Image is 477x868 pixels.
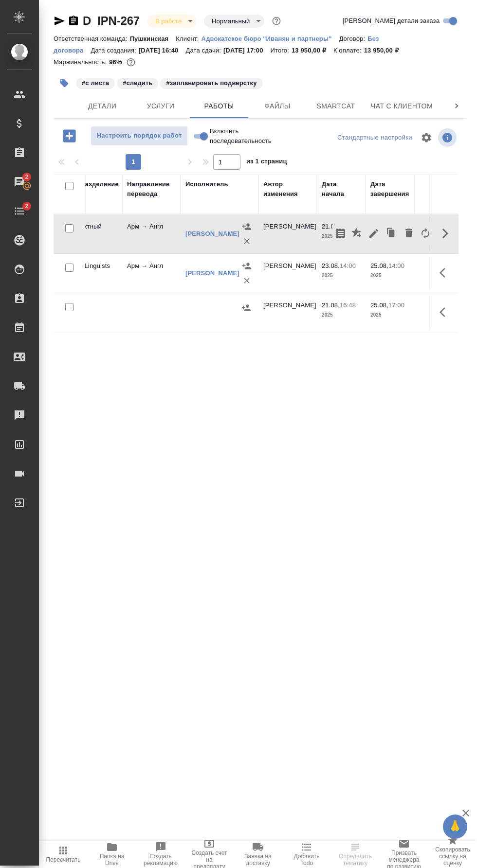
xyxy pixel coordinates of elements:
[239,219,254,234] button: Назначить
[64,256,122,290] td: LegalLinguists
[434,301,457,324] button: Здесь прячутся важные кнопки
[263,179,312,199] div: Автор изменения
[39,841,88,868] button: Пересчитать
[258,217,317,251] td: [PERSON_NAME]
[204,15,264,28] div: В работе
[54,58,109,66] p: Маржинальность:
[82,78,109,88] p: #с листа
[312,100,359,112] span: Smartcat
[185,179,228,189] div: Исполнитель
[258,256,317,290] td: [PERSON_NAME]
[2,199,37,223] a: 2
[415,126,438,149] span: Настроить таблицу
[419,301,458,310] p: 0
[54,72,75,94] button: Добавить тэг
[130,35,176,42] p: Пушкинская
[322,301,340,309] p: 21.08,
[176,35,201,42] p: Клиент:
[388,262,404,269] p: 14:00
[209,17,253,25] button: Нормальный
[417,222,434,245] button: Заменить
[54,15,65,27] button: Скопировать ссылку для ЯМессенджера
[371,100,433,112] span: Чат с клиентом
[335,130,415,145] div: split button
[127,179,176,199] div: Направление перевода
[185,841,234,868] button: Создать счет на предоплату
[340,262,356,269] p: 14:00
[364,47,406,54] p: 13 950,00 ₽
[288,853,325,867] span: Добавить Todo
[122,256,181,290] td: Арм → Англ
[202,34,339,42] a: Адвокатское бюро "Иванян и партнеры"
[234,841,282,868] button: Заявка на доставку
[139,47,186,54] p: [DATE] 16:40
[46,856,81,863] span: Пересчитать
[282,841,331,868] button: Добавить Todo
[337,853,374,867] span: Определить тематику
[196,100,242,112] span: Работы
[388,301,404,309] p: 17:00
[447,816,463,837] span: 🙏
[136,841,185,868] button: Создать рекламацию
[239,273,254,288] button: Удалить
[137,100,184,112] span: Услуги
[54,35,379,54] p: Без договора
[54,34,379,54] a: Без договора
[109,58,124,66] p: 96%
[239,259,254,273] button: Назначить
[340,301,356,309] p: 16:48
[382,222,401,245] button: Клонировать
[123,78,152,88] p: #следить
[292,47,333,54] p: 13 950,00 ₽
[185,47,223,54] p: Дата сдачи:
[332,222,349,245] button: Скопировать мини-бриф
[83,14,140,27] a: D_IPN-267
[419,271,458,281] p: слово
[125,56,137,69] button: 601.30 RUB;
[202,35,339,42] p: Адвокатское бюро "Иванян и партнеры"
[19,201,34,211] span: 2
[331,841,380,868] button: Определить тематику
[96,130,183,142] span: Настроить порядок работ
[2,170,37,194] a: 2
[69,179,119,189] div: Подразделение
[434,222,457,245] button: Скрыть кнопки
[380,841,428,868] button: Призвать менеджера по развитию
[75,78,116,87] span: с листа
[64,217,122,251] td: Проектный офис
[370,310,409,320] p: 2025
[54,35,130,42] p: Ответственная команда:
[142,853,179,867] span: Создать рекламацию
[147,15,196,28] div: В работе
[370,262,388,269] p: 25.08,
[116,78,159,87] span: следить
[223,47,271,54] p: [DATE] 17:00
[434,261,457,284] button: Здесь прячутся важные кнопки
[185,230,239,237] a: [PERSON_NAME]
[246,156,287,170] span: из 1 страниц
[239,301,254,315] button: Назначить
[93,853,130,867] span: Папка на Drive
[91,126,188,146] button: Настроить порядок работ
[322,262,340,269] p: 23.08,
[185,269,239,277] a: [PERSON_NAME]
[438,128,459,147] span: Посмотреть информацию
[79,100,126,112] span: Детали
[91,47,138,54] p: Дата создания:
[159,78,263,87] span: запланировать подверстку
[239,853,276,867] span: Заявка на доставку
[443,815,467,839] button: 🙏
[258,296,317,330] td: [PERSON_NAME]
[254,100,301,112] span: Файлы
[239,234,254,248] button: Удалить
[322,231,361,241] p: 2025
[270,15,283,27] button: Доп статусы указывают на важность/срочность заказа
[271,47,292,54] p: Итого:
[322,223,340,230] p: 21.08,
[370,301,388,309] p: 25.08,
[366,222,382,245] button: Редактировать
[401,222,417,245] button: Удалить
[322,179,361,199] div: Дата начала
[428,841,477,868] button: Скопировать ссылку на оценку заказа
[152,17,184,25] button: В работе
